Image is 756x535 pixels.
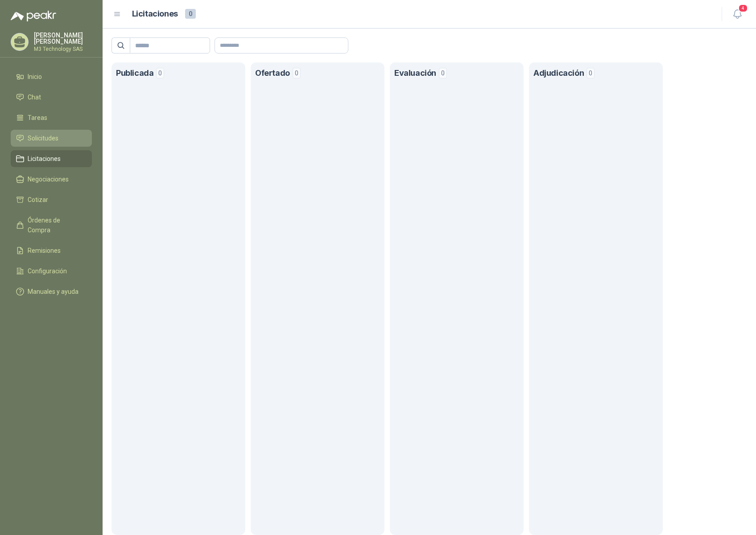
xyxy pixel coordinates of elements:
[587,68,595,78] span: 0
[11,150,92,167] a: Licitaciones
[185,9,196,19] span: 0
[11,171,92,188] a: Negociaciones
[28,266,67,276] span: Configuración
[11,212,92,239] a: Órdenes de Compra
[28,215,83,235] span: Órdenes de Compra
[116,67,153,80] h1: Publicada
[439,68,447,78] span: 0
[738,4,748,12] span: 4
[28,246,61,255] span: Remisiones
[11,191,92,208] a: Cotizar
[11,11,56,21] img: Logo peakr
[533,67,584,80] h1: Adjudicación
[293,68,301,78] span: 0
[11,263,92,280] a: Configuración
[34,32,92,45] p: [PERSON_NAME] [PERSON_NAME]
[729,6,745,22] button: 4
[255,67,290,80] h1: Ofertado
[394,67,436,80] h1: Evaluación
[28,154,61,164] span: Licitaciones
[11,68,92,85] a: Inicio
[11,89,92,106] a: Chat
[11,109,92,126] a: Tareas
[28,174,69,184] span: Negociaciones
[28,113,47,123] span: Tareas
[28,72,42,82] span: Inicio
[132,8,178,21] h1: Licitaciones
[156,68,164,78] span: 0
[28,92,41,102] span: Chat
[28,195,48,205] span: Cotizar
[28,133,58,143] span: Solicitudes
[11,283,92,300] a: Manuales y ayuda
[11,242,92,259] a: Remisiones
[34,46,92,52] p: M3 Technology SAS
[11,130,92,147] a: Solicitudes
[28,287,78,296] span: Manuales y ayuda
